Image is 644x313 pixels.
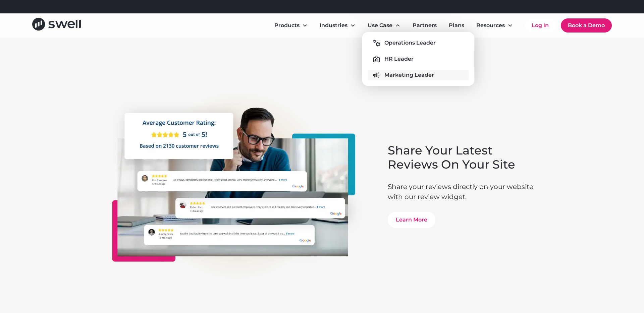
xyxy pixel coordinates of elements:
div: Resources [476,21,505,29]
div: Products [269,19,313,32]
a: Log In [525,19,555,32]
a: Partners [407,19,442,32]
div: HR Leader [384,55,414,63]
div: Resources [471,19,518,32]
div: Use Case [368,21,392,29]
div: Products [274,21,300,29]
div: Industries [314,19,361,32]
a: Book a Demo [561,18,612,33]
div: Operations Leader [384,39,436,47]
a: home [32,18,81,33]
a: Learn More [388,212,435,228]
div: Marketing Leader [384,71,434,79]
a: Marketing Leader [368,70,469,80]
p: Share your reviews directly on your website with our review widget. [388,182,537,202]
div: Industries [320,21,347,29]
h3: Share Your Latest Reviews On Your Site [388,143,537,172]
a: HR Leader [368,54,469,64]
a: Plans [443,19,470,32]
a: Operations Leader [368,38,469,48]
nav: Use Case [362,32,474,86]
div: Use Case [362,19,406,32]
